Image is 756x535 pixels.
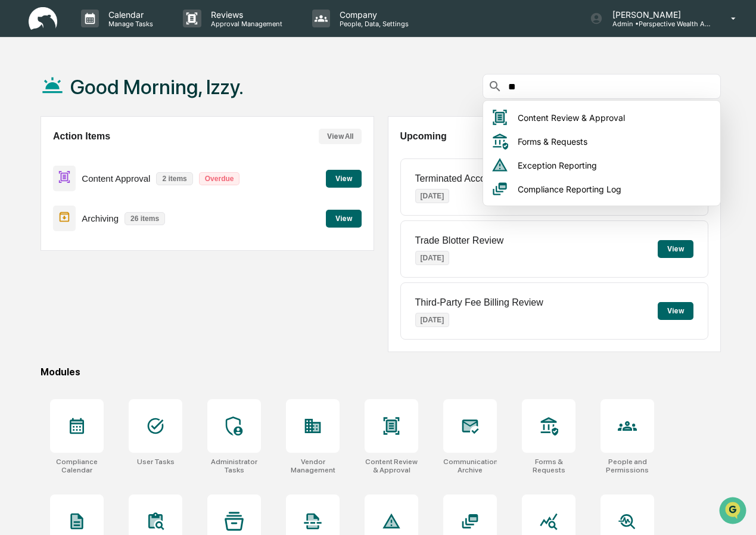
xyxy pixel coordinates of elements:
div: 🔎 [12,174,21,183]
span: Attestations [98,150,148,162]
p: 2 items [156,172,192,185]
span: Forms & Requests [518,136,712,147]
p: Approval Management [201,20,288,28]
h2: Upcoming [400,131,447,142]
span: Exception Reporting [518,160,712,170]
div: Start new chat [41,91,195,103]
div: People and Permissions [601,458,654,474]
p: [DATE] [415,189,450,203]
p: Third-Party Fee Billing Review [415,297,543,308]
span: Pylon [119,202,144,211]
p: Content Approval [82,173,150,183]
p: Trade Blotter Review [415,235,504,246]
p: Company [330,10,415,20]
div: Content Review & Approval [365,458,418,474]
a: Powered byPylon [84,201,144,211]
a: View [326,212,362,223]
div: Vendor Management [286,458,340,474]
div: Communications Archive [443,458,497,474]
a: 🗄️Attestations [82,145,153,167]
p: Admin • Perspective Wealth Advisors [603,20,714,28]
button: View All [319,129,362,144]
p: Manage Tasks [99,20,159,28]
p: Archiving [82,213,119,223]
div: Forms & Requests [522,458,575,474]
a: 🖐️Preclearance [7,145,82,167]
div: Modules [41,366,721,378]
p: 26 items [125,212,165,225]
h1: Good Morning, Izzy. [70,75,244,99]
span: Compliance Reporting Log [518,184,712,194]
h2: Action Items [53,131,110,142]
p: How can we help? [12,25,217,44]
div: Administrator Tasks [207,458,261,474]
p: [DATE] [415,251,450,265]
button: Start new chat [203,95,217,109]
div: Compliance Calendar [50,458,104,474]
div: 🗄️ [86,151,96,161]
p: Reviews [201,10,288,20]
p: [PERSON_NAME] [603,10,714,20]
button: View [658,302,693,320]
img: 1746055101610-c473b297-6a78-478c-a979-82029cc54cd1 [12,91,33,113]
span: Data Lookup [24,173,75,185]
p: Calendar [99,10,159,20]
a: 🔎Data Lookup [7,168,80,189]
button: View [658,240,693,258]
div: We're available if you need us! [41,103,151,113]
div: User Tasks [137,458,175,466]
p: Terminated Account Review [415,173,533,184]
p: People, Data, Settings [330,20,415,28]
p: Overdue [199,172,240,185]
p: [DATE] [415,313,450,327]
span: Preclearance [24,150,77,162]
span: Content Review & Approval [518,113,712,123]
iframe: Open customer support [718,496,750,528]
div: 🖐️ [12,151,21,161]
a: View [326,172,362,183]
button: View [326,170,362,188]
img: logo [29,7,57,30]
button: View [326,210,362,228]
